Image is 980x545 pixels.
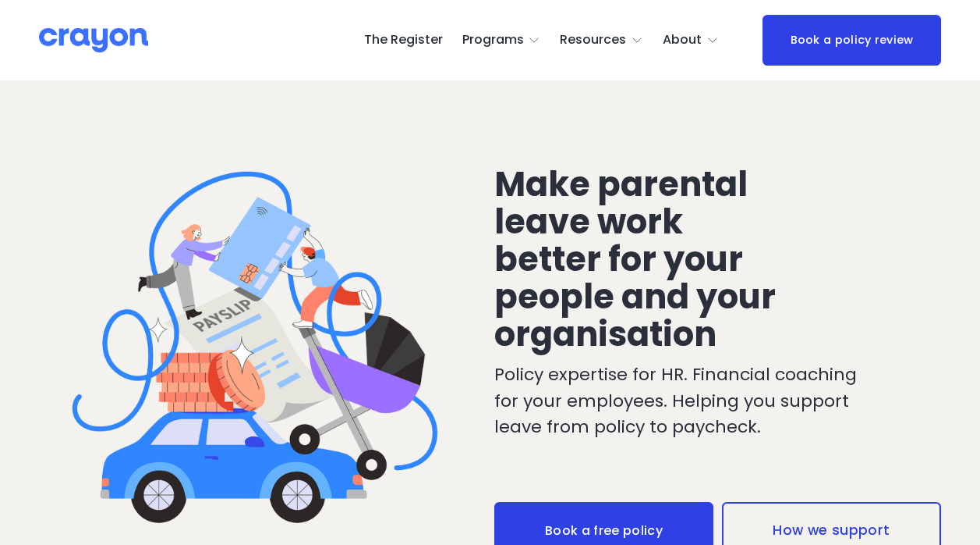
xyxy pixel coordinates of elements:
[462,28,541,53] a: folder dropdown
[663,28,719,53] a: folder dropdown
[462,29,524,52] span: Programs
[560,28,643,53] a: folder dropdown
[560,29,626,52] span: Resources
[39,27,148,54] img: Crayon
[494,161,783,358] span: Make parental leave work better for your people and your organisation
[762,15,940,66] a: Book a policy review
[494,362,865,439] p: Policy expertise for HR. Financial coaching for your employees. Helping you support leave from po...
[364,28,443,53] a: The Register
[663,29,702,52] span: About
